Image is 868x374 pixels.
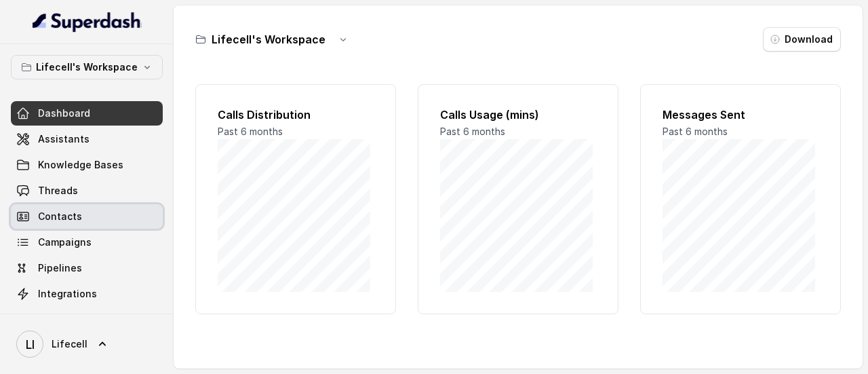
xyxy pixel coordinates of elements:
h2: Calls Distribution [218,107,374,123]
span: Past 6 months [663,126,728,137]
span: Campaigns [38,236,92,249]
a: Contacts [11,204,163,229]
h3: Lifecell's Workspace [212,31,325,48]
span: Pipelines [38,261,82,275]
a: Lifecell [11,325,163,363]
a: Assistants [11,127,163,151]
span: Knowledge Bases [38,158,123,172]
span: Integrations [38,287,97,301]
a: Knowledge Bases [11,153,163,177]
span: Lifecell [52,337,87,351]
a: Threads [11,179,163,203]
a: API Settings [11,307,163,332]
span: Assistants [38,132,90,146]
span: Contacts [38,210,82,223]
h2: Messages Sent [663,107,818,123]
span: API Settings [38,313,97,326]
a: Integrations [11,282,163,306]
span: Past 6 months [440,126,505,137]
span: Dashboard [38,107,90,120]
a: Campaigns [11,230,163,255]
a: Pipelines [11,256,163,280]
a: Dashboard [11,101,163,126]
text: LI [26,337,35,352]
p: Lifecell's Workspace [36,59,138,75]
span: Past 6 months [218,126,283,137]
h2: Calls Usage (mins) [440,107,596,123]
button: Lifecell's Workspace [11,55,163,79]
span: Threads [38,184,78,198]
img: light.svg [33,11,142,33]
button: Download [763,27,841,52]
